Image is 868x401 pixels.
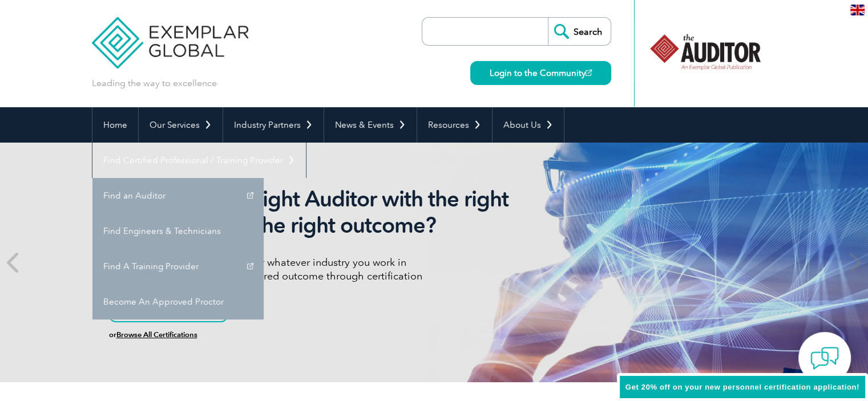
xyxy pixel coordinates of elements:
img: contact-chat.png [810,344,839,372]
a: Find an Auditor [92,178,264,213]
a: Home [92,107,138,143]
h2: Want to be the right Auditor with the right skills to deliver the right outcome? [109,186,537,238]
a: Browse All Certifications [116,330,197,339]
h6: or [109,331,537,339]
a: About Us [492,107,564,143]
p: Whatever language you speak or whatever industry you work in We are here to support your desired ... [109,256,537,283]
img: en [850,5,865,15]
a: Find A Training Provider [92,249,264,284]
a: Become An Approved Proctor [92,284,264,319]
img: open_square.png [586,70,592,76]
a: Find Certified Professional / Training Provider [92,143,306,178]
input: Search [548,18,611,45]
a: Resources [417,107,492,143]
span: Get 20% off on your new personnel certification application! [625,383,859,391]
p: Leading the way to excellence [92,77,217,90]
a: News & Events [324,107,417,143]
a: Login to the Community [470,61,611,85]
a: Find Engineers & Technicians [92,213,264,249]
a: Industry Partners [223,107,324,143]
a: Our Services [139,107,223,143]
